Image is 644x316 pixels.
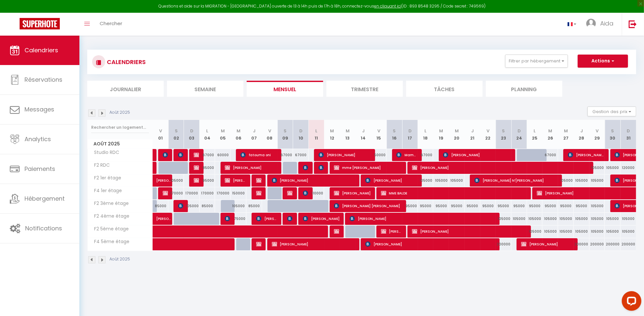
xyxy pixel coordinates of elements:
[231,120,246,149] th: 06
[200,149,215,161] div: 67000
[605,162,620,174] div: 105000
[589,225,605,238] div: 105000
[25,224,62,232] span: Notifications
[184,200,200,212] div: 105000
[505,55,568,68] button: Filtrer par hébergement
[303,212,339,225] span: [PERSON_NAME]
[256,187,261,199] span: [PERSON_NAME]
[284,128,287,134] abbr: S
[502,128,505,134] abbr: S
[542,225,558,238] div: 105000
[253,128,256,134] abbr: J
[206,128,208,134] abbr: L
[381,225,402,238] span: [PERSON_NAME]
[620,120,636,149] th: 31
[277,149,293,161] div: 67000
[558,175,574,187] div: 105000
[95,13,127,36] a: Chercher
[346,128,350,134] abbr: M
[496,200,511,212] div: 95000
[159,128,162,134] abbr: V
[496,238,511,250] div: 200000
[480,120,496,149] th: 22
[100,20,122,27] span: Chercher
[365,238,496,250] span: [PERSON_NAME]
[109,109,130,116] p: Août 2025
[326,81,403,97] li: Trimestre
[480,200,496,212] div: 95000
[412,161,590,174] span: [PERSON_NAME]
[362,128,365,134] abbr: J
[465,200,480,212] div: 95000
[449,200,465,212] div: 95000
[293,149,309,161] div: 67000
[568,149,604,161] span: [PERSON_NAME] [PERSON_NAME]
[574,120,589,149] th: 28
[153,120,169,149] th: 01
[268,128,271,134] abbr: V
[518,128,521,134] abbr: D
[542,149,558,161] div: 67000
[178,200,183,212] span: [PERSON_NAME]
[620,213,636,225] div: 105000
[548,128,552,134] abbr: M
[225,212,230,225] span: [PERSON_NAME]
[542,120,558,149] th: 26
[231,200,246,212] div: 105000
[153,162,156,174] a: [PERSON_NAME]
[589,175,605,187] div: 105000
[600,19,614,27] span: Aida
[25,75,62,84] span: Réservations
[89,149,121,156] span: Studio RDC
[200,200,215,212] div: 85000
[277,120,293,149] th: 09
[558,213,574,225] div: 105000
[393,128,396,134] abbr: S
[402,120,418,149] th: 17
[256,174,261,187] span: [PERSON_NAME]
[578,55,628,68] button: Actions
[87,81,164,97] li: Journalier
[215,187,231,199] div: 170000
[387,120,402,149] th: 16
[334,225,339,238] span: [PERSON_NAME]
[262,120,278,149] th: 08
[627,128,630,134] abbr: D
[25,165,55,173] span: Paiements
[153,175,169,187] a: [PERSON_NAME]
[194,174,199,187] span: BARA MBOUP
[586,19,596,28] img: ...
[319,149,371,161] span: [PERSON_NAME]
[433,175,449,187] div: 105000
[433,120,449,149] th: 19
[574,225,589,238] div: 105000
[168,120,184,149] th: 02
[542,200,558,212] div: 95000
[425,128,427,134] abbr: L
[620,162,636,174] div: 120000
[371,149,387,161] div: 50000
[486,81,562,97] li: Planning
[293,120,309,149] th: 10
[558,225,574,238] div: 105000
[418,200,434,212] div: 95000
[611,128,614,134] abbr: S
[303,187,308,199] span: [PERSON_NAME] [PERSON_NAME]
[558,200,574,212] div: 95000
[564,128,568,134] abbr: M
[89,200,131,207] span: F2 3ème étage
[605,238,620,250] div: 200000
[433,200,449,212] div: 95000
[89,225,131,233] span: F2 5ème étage
[247,81,323,97] li: Mensuel
[156,171,171,183] span: [PERSON_NAME]
[527,200,543,212] div: 95000
[589,213,605,225] div: 105000
[511,200,527,212] div: 95000
[408,128,412,134] abbr: D
[589,120,605,149] th: 29
[371,120,387,149] th: 15
[200,162,215,174] div: 85000
[91,122,149,133] input: Rechercher un logement...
